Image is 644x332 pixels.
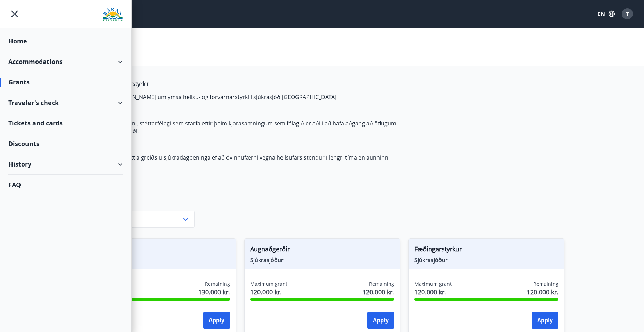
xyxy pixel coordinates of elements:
div: Home [8,31,123,51]
button: Apply [532,312,558,329]
span: Augnaðgerðir [250,244,394,256]
span: 120.000 kr. [414,288,452,297]
button: menu [8,8,21,20]
span: Sjúkrasjóður [414,256,558,264]
div: Accommodations [8,51,123,72]
button: EN [595,8,618,20]
div: Discounts [8,133,123,154]
span: Félagssjóður [86,256,230,264]
span: Remaining [369,281,394,288]
span: Sjúkrasjóður [250,256,394,264]
span: Fæðingarstyrkur [414,244,558,256]
span: Maximum grant [250,281,287,288]
span: Maximum grant [414,281,452,288]
div: History [8,154,123,175]
button: Apply [367,312,394,329]
span: Remaining [205,281,230,288]
div: Grants [8,72,123,92]
span: 120.000 kr. [363,288,394,297]
p: Félagsmenn eiga rétt á greiðslu sjúkradagpeninga ef að óvinnufærni vegna heilsufars stendur í len... [80,154,408,169]
button: Apply [203,312,230,329]
span: Remaining [533,281,558,288]
p: Félagsmenn [PERSON_NAME] um ýmsa heilsu- og forvarnarstyrki í sjúkrasjóð [GEOGRAPHIC_DATA] [80,93,408,101]
p: Félagsmenn í Bárunni, stéttarfélagi sem starfa eftir þeim kjarasamningum sem félagið er aðili að ... [80,120,408,135]
img: union_logo [103,8,123,22]
span: T [626,10,629,18]
label: Flokkur [80,202,195,209]
div: FAQ [8,175,123,195]
span: 130.000 kr. [198,288,230,297]
span: 120.000 kr. [527,288,558,297]
div: Tickets and cards [8,113,123,133]
button: T [619,6,636,22]
span: Námsstyrkur [86,244,230,256]
span: 120.000 kr. [250,288,287,297]
div: Traveler's check [8,92,123,113]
